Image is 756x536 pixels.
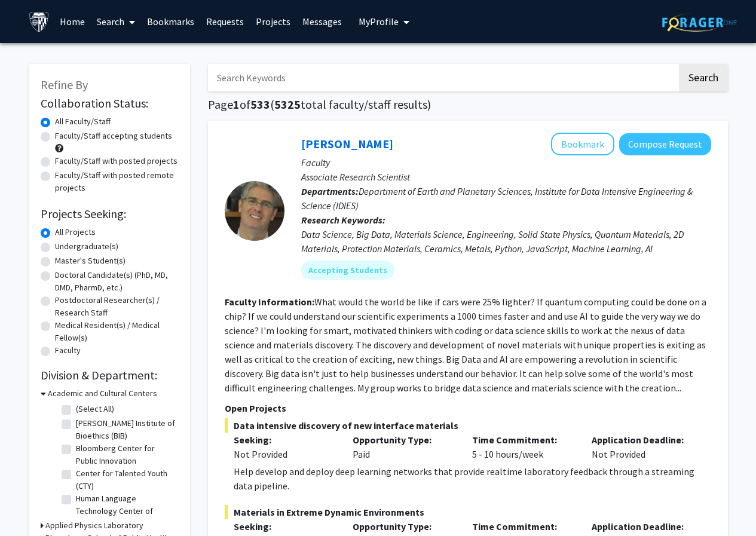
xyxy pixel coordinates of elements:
[55,344,81,357] label: Faculty
[551,133,614,155] button: Add David Elbert to Bookmarks
[301,170,711,184] p: Associate Research Scientist
[200,1,250,42] a: Requests
[592,519,693,534] p: Application Deadline:
[583,433,702,461] div: Not Provided
[55,255,126,267] label: Master's Student(s)
[76,403,114,415] label: (Select All)
[225,296,706,394] fg-read-more: What would the world be like if cars were 25% lighter? If quantum computing could be done on a ch...
[353,433,454,447] p: Opportunity Type:
[662,13,737,32] img: ForagerOne Logo
[76,467,175,492] label: Center for Talented Youth (CTY)
[141,1,200,42] a: Bookmarks
[208,97,728,112] h1: Page of ( total faculty/staff results)
[472,433,574,447] p: Time Commitment:
[234,433,335,447] p: Seeking:
[76,492,175,530] label: Human Language Technology Center of Excellence (HLTCOE)
[9,482,51,527] iframe: Chat
[29,11,50,32] img: Johns Hopkins University Logo
[55,269,178,294] label: Doctoral Candidate(s) (PhD, MD, DMD, PharmD, etc.)
[359,16,399,27] span: My Profile
[55,319,178,344] label: Medical Resident(s) / Medical Fellow(s)
[234,519,335,534] p: Seeking:
[208,64,677,91] input: Search Keywords
[301,185,693,212] span: Department of Earth and Planetary Sciences, Institute for Data Intensive Engineering & Science (I...
[344,433,463,461] div: Paid
[592,433,693,447] p: Application Deadline:
[45,519,143,532] h3: Applied Physics Laboratory
[91,1,141,42] a: Search
[225,418,711,433] span: Data intensive discovery of new interface materials
[55,294,178,319] label: Postdoctoral Researcher(s) / Research Staff
[472,519,574,534] p: Time Commitment:
[55,115,111,128] label: All Faculty/Staff
[250,97,270,112] span: 533
[55,226,96,238] label: All Projects
[41,77,88,92] span: Refine By
[301,214,385,226] b: Research Keywords:
[76,442,175,467] label: Bloomberg Center for Public Innovation
[76,417,175,442] label: [PERSON_NAME] Institute of Bioethics (BIB)
[55,240,118,253] label: Undergraduate(s)
[225,401,711,415] p: Open Projects
[301,155,711,170] p: Faculty
[55,130,172,142] label: Faculty/Staff accepting students
[54,1,91,42] a: Home
[225,296,314,308] b: Faculty Information:
[234,447,335,461] div: Not Provided
[41,96,178,111] h2: Collaboration Status:
[48,387,157,400] h3: Academic and Cultural Centers
[225,505,711,519] span: Materials in Extreme Dynamic Environments
[296,1,348,42] a: Messages
[301,227,711,256] div: Data Science, Big Data, Materials Science, Engineering, Solid State Physics, Quantum Materials, 2...
[234,464,711,493] div: Help develop and deploy deep learning networks that provide realtime laboratory feedback through ...
[679,64,728,91] button: Search
[301,185,359,197] b: Departments:
[301,261,394,280] mat-chip: Accepting Students
[301,136,393,151] a: [PERSON_NAME]
[250,1,296,42] a: Projects
[353,519,454,534] p: Opportunity Type:
[41,207,178,221] h2: Projects Seeking:
[619,133,711,155] button: Compose Request to David Elbert
[274,97,301,112] span: 5325
[55,169,178,194] label: Faculty/Staff with posted remote projects
[233,97,240,112] span: 1
[463,433,583,461] div: 5 - 10 hours/week
[41,368,178,382] h2: Division & Department:
[55,155,177,167] label: Faculty/Staff with posted projects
